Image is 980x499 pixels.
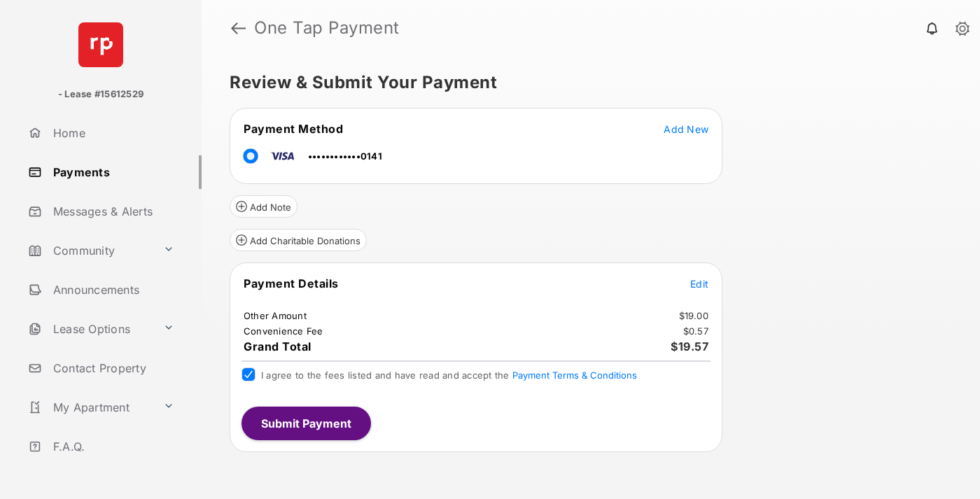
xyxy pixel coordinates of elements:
[58,87,143,101] p: - Lease #15612529
[230,229,367,251] button: Add Charitable Donations
[512,370,637,381] button: I agree to the fees listed and have read and accept the
[22,312,157,346] a: Lease Options
[308,150,382,162] span: ••••••••••••0141
[230,195,297,218] button: Add Note
[664,123,708,135] span: Add New
[22,351,202,385] a: Contact Property
[22,391,157,424] a: My Apartment
[261,370,637,381] span: I agree to the fees listed and have read and accept the
[243,325,324,337] td: Convenience Fee
[22,116,202,150] a: Home
[22,195,202,228] a: Messages & Alerts
[243,309,307,322] td: Other Amount
[241,407,371,440] button: Submit Payment
[690,278,708,290] span: Edit
[230,74,941,91] h5: Review & Submit Your Payment
[22,430,202,463] a: F.A.Q.
[671,339,708,353] span: $19.57
[678,309,710,322] td: $19.00
[690,276,708,290] button: Edit
[682,325,709,337] td: $0.57
[664,122,708,136] button: Add New
[244,339,311,353] span: Grand Total
[22,155,202,189] a: Payments
[244,276,339,290] span: Payment Details
[244,122,343,136] span: Payment Method
[78,22,123,67] img: svg+xml;base64,PHN2ZyB4bWxucz0iaHR0cDovL3d3dy53My5vcmcvMjAwMC9zdmciIHdpZHRoPSI2NCIgaGVpZ2h0PSI2NC...
[22,234,157,267] a: Community
[254,20,400,36] strong: One Tap Payment
[22,273,202,307] a: Announcements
